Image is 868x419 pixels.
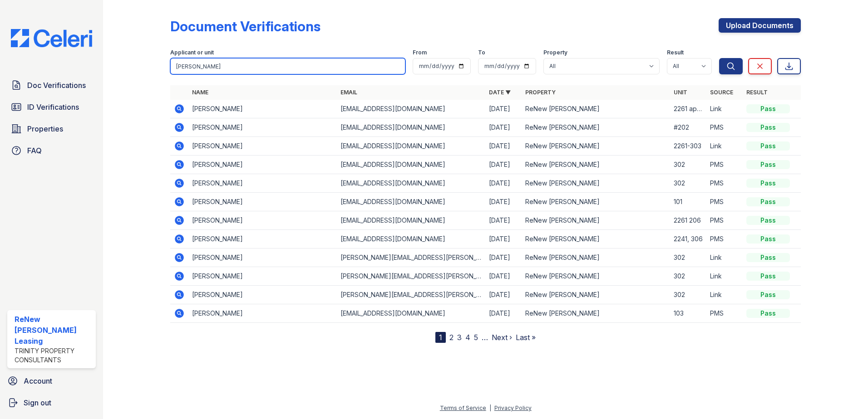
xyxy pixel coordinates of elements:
[188,156,337,174] td: [PERSON_NAME]
[337,193,485,211] td: [EMAIL_ADDRESS][DOMAIN_NAME]
[522,230,670,248] td: ReNew [PERSON_NAME]
[670,100,706,118] td: 2261 apt 206
[474,333,478,342] a: 5
[337,286,485,304] td: [PERSON_NAME][EMAIL_ADDRESS][PERSON_NAME][DOMAIN_NAME]
[706,304,743,323] td: PMS
[4,394,99,412] button: Sign out
[192,89,208,96] a: Name
[710,89,733,96] a: Source
[485,137,522,156] td: [DATE]
[15,314,92,346] div: ReNew [PERSON_NAME] Leasing
[485,304,522,323] td: [DATE]
[188,100,337,118] td: [PERSON_NAME]
[485,174,522,193] td: [DATE]
[746,309,790,318] div: Pass
[706,267,743,286] td: Link
[522,304,670,323] td: ReNew [PERSON_NAME]
[24,375,52,386] span: Account
[485,156,522,174] td: [DATE]
[670,230,706,248] td: 2241, 306
[24,397,51,408] span: Sign out
[746,89,768,96] a: Result
[670,137,706,156] td: 2261-303
[188,304,337,323] td: [PERSON_NAME]
[746,179,790,188] div: Pass
[449,333,454,342] a: 2
[485,100,522,118] td: [DATE]
[188,230,337,248] td: [PERSON_NAME]
[337,230,485,248] td: [EMAIL_ADDRESS][DOMAIN_NAME]
[522,286,670,304] td: ReNew [PERSON_NAME]
[170,18,321,34] div: Document Verifications
[7,98,96,116] a: ID Verifications
[746,216,790,225] div: Pass
[746,160,790,169] div: Pass
[522,118,670,137] td: ReNew [PERSON_NAME]
[337,211,485,230] td: [EMAIL_ADDRESS][DOMAIN_NAME]
[485,118,522,137] td: [DATE]
[706,174,743,193] td: PMS
[670,304,706,323] td: 103
[7,76,96,94] a: Doc Verifications
[670,118,706,137] td: #202
[706,248,743,267] td: Link
[706,193,743,211] td: PMS
[4,372,99,390] a: Account
[522,156,670,174] td: ReNew [PERSON_NAME]
[670,193,706,211] td: 101
[7,141,96,160] a: FAQ
[435,332,446,343] div: 1
[719,18,801,33] a: Upload Documents
[489,89,511,96] a: Date ▼
[522,137,670,156] td: ReNew [PERSON_NAME]
[522,174,670,193] td: ReNew [PERSON_NAME]
[746,234,790,244] div: Pass
[188,248,337,267] td: [PERSON_NAME]
[485,248,522,267] td: [DATE]
[492,333,512,342] a: Next ›
[485,267,522,286] td: [DATE]
[670,211,706,230] td: 2261 206
[746,104,790,113] div: Pass
[337,137,485,156] td: [EMAIL_ADDRESS][DOMAIN_NAME]
[494,404,532,411] a: Privacy Policy
[170,58,405,74] input: Search by name, email, or unit number
[516,333,536,342] a: Last »
[485,230,522,248] td: [DATE]
[188,286,337,304] td: [PERSON_NAME]
[7,120,96,138] a: Properties
[485,211,522,230] td: [DATE]
[525,89,556,96] a: Property
[188,211,337,230] td: [PERSON_NAME]
[746,197,790,206] div: Pass
[522,193,670,211] td: ReNew [PERSON_NAME]
[482,332,488,343] span: …
[674,89,687,96] a: Unit
[670,248,706,267] td: 302
[670,156,706,174] td: 302
[15,346,92,365] div: Trinity Property Consultants
[27,145,42,156] span: FAQ
[670,286,706,304] td: 302
[340,89,357,96] a: Email
[188,118,337,137] td: [PERSON_NAME]
[522,100,670,118] td: ReNew [PERSON_NAME]
[746,141,790,151] div: Pass
[170,49,214,56] label: Applicant or unit
[706,156,743,174] td: PMS
[440,404,486,411] a: Terms of Service
[27,80,86,91] span: Doc Verifications
[485,193,522,211] td: [DATE]
[746,123,790,132] div: Pass
[746,290,790,299] div: Pass
[706,100,743,118] td: Link
[485,286,522,304] td: [DATE]
[188,267,337,286] td: [PERSON_NAME]
[337,100,485,118] td: [EMAIL_ADDRESS][DOMAIN_NAME]
[706,118,743,137] td: PMS
[465,333,470,342] a: 4
[522,267,670,286] td: ReNew [PERSON_NAME]
[746,272,790,281] div: Pass
[27,102,79,112] span: ID Verifications
[746,253,790,262] div: Pass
